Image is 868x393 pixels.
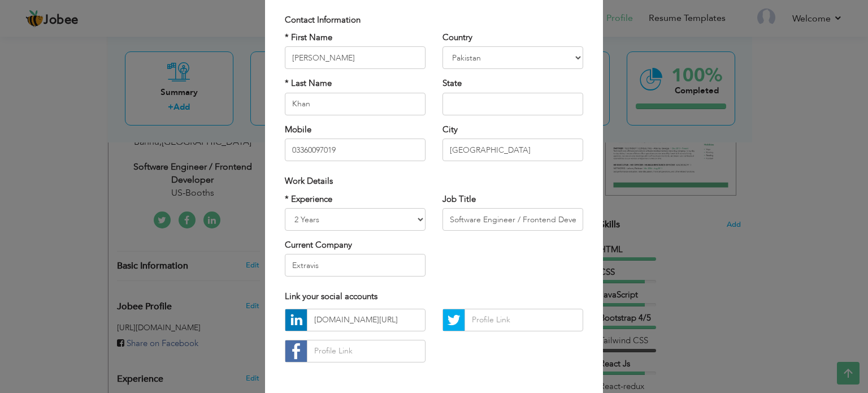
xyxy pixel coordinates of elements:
[285,193,332,205] label: * Experience
[443,309,465,331] img: Twitter
[285,340,307,362] img: facebook
[285,14,361,25] span: Contact Information
[285,124,311,136] label: Mobile
[442,32,472,44] label: Country
[285,239,352,251] label: Current Company
[285,175,333,187] span: Work Details
[285,291,377,302] span: Link your social accounts
[442,193,476,205] label: Job Title
[285,77,332,89] label: * Last Name
[465,309,583,331] input: Profile Link
[285,309,307,331] img: linkedin
[285,32,332,44] label: * First Name
[442,77,462,89] label: State
[307,340,426,362] input: Profile Link
[442,124,458,136] label: City
[307,309,426,331] input: Profile Link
